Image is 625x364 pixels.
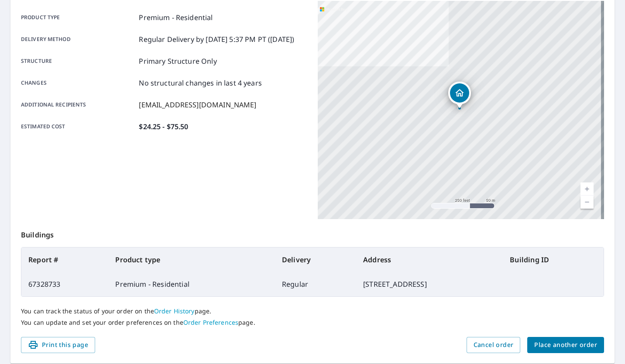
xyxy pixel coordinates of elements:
th: Building ID [503,247,604,272]
p: You can update and set your order preferences on the page. [21,319,604,326]
button: Cancel order [467,337,521,353]
a: Order History [154,307,195,315]
td: Premium - Residential [108,272,275,296]
p: Additional recipients [21,100,135,110]
button: Print this page [21,337,95,353]
button: Place another order [527,337,604,353]
p: You can track the status of your order on the page. [21,307,604,315]
td: 67328733 [21,272,108,296]
th: Address [356,247,503,272]
td: [STREET_ADDRESS] [356,272,503,296]
a: Order Preferences [183,318,238,326]
span: Cancel order [474,340,514,350]
p: Changes [21,78,135,88]
p: Premium - Residential [139,12,213,23]
a: Current Level 17, Zoom In [580,182,594,196]
p: [EMAIL_ADDRESS][DOMAIN_NAME] [139,100,256,110]
p: Structure [21,56,135,66]
td: Regular [275,272,356,296]
p: $24.25 - $75.50 [139,121,188,132]
p: Delivery method [21,34,135,45]
th: Report # [21,247,108,272]
p: Buildings [21,219,604,247]
p: No structural changes in last 4 years [139,78,262,88]
a: Current Level 17, Zoom Out [580,196,594,209]
th: Delivery [275,247,356,272]
span: Place another order [534,340,597,350]
p: Primary Structure Only [139,56,216,66]
th: Product type [108,247,275,272]
p: Product type [21,12,135,23]
p: Regular Delivery by [DATE] 5:37 PM PT ([DATE]) [139,34,294,45]
span: Print this page [28,340,88,350]
div: Dropped pin, building 1, Residential property, 87 Broad St Hudson, MA 01749 [448,82,471,109]
p: Estimated cost [21,121,135,132]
